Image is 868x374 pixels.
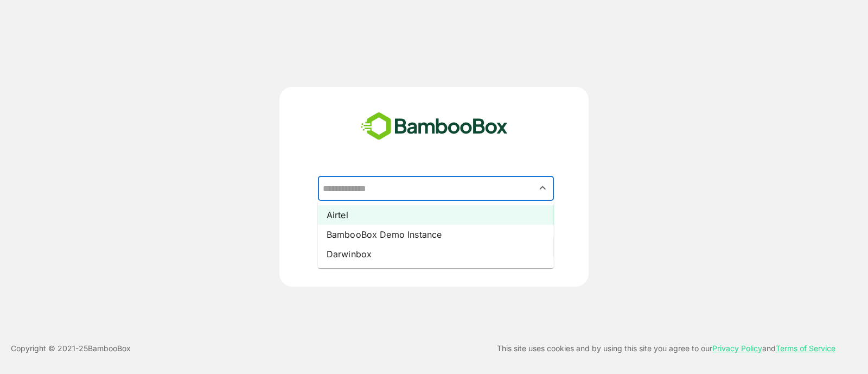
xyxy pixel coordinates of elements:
a: Privacy Policy [712,344,762,353]
button: Close [535,181,550,195]
li: Airtel [318,205,554,225]
p: Copyright © 2021- 25 BambooBox [11,342,131,355]
li: BambooBox Demo Instance [318,225,554,244]
li: Darwinbox [318,244,554,264]
p: This site uses cookies and by using this site you agree to our and [497,342,835,355]
img: bamboobox [355,109,514,144]
a: Terms of Service [776,344,835,353]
